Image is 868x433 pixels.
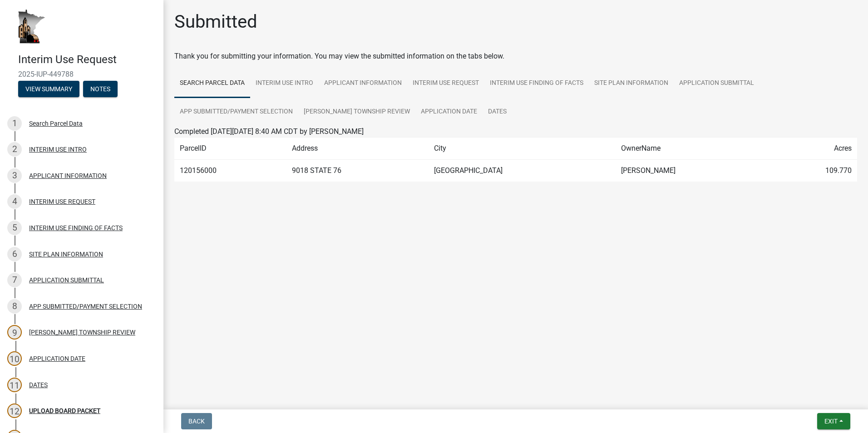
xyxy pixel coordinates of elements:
td: City [429,138,616,160]
div: APPLICATION DATE [29,355,85,362]
a: [PERSON_NAME] TOWNSHIP REVIEW [298,98,415,127]
div: 8 [7,299,22,314]
span: Completed [DATE][DATE] 8:40 AM CDT by [PERSON_NAME] [174,127,364,136]
td: Address [286,138,429,160]
td: 120156000 [174,160,286,182]
div: SITE PLAN INFORMATION [29,251,103,257]
div: 9 [7,325,22,340]
div: INTERIM USE FINDING OF FACTS [29,225,123,231]
a: SITE PLAN INFORMATION [589,69,674,98]
div: 3 [7,168,22,183]
div: 6 [7,247,22,261]
div: APP SUBMITTED/PAYMENT SELECTION [29,303,142,310]
div: INTERIM USE INTRO [29,146,87,153]
button: Back [181,413,212,429]
div: Thank you for submitting your information. You may view the submitted information on the tabs below. [174,51,857,62]
a: INTERIM USE REQUEST [407,69,484,98]
h1: Submitted [174,11,257,33]
wm-modal-confirm: Summary [18,86,79,93]
h4: Interim Use Request [18,53,156,66]
div: INTERIM USE REQUEST [29,198,95,205]
td: ParcelID [174,138,286,160]
div: UPLOAD BOARD PACKET [29,408,100,414]
a: APPLICANT INFORMATION [319,69,407,98]
div: 2 [7,142,22,157]
img: Houston County, Minnesota [18,10,45,44]
div: 10 [7,351,22,366]
a: APPLICATION DATE [415,98,483,127]
div: APPLICATION SUBMITTAL [29,277,104,283]
td: Acres [769,138,857,160]
button: View Summary [18,81,79,97]
div: 11 [7,378,22,392]
td: 109.770 [769,160,857,182]
span: Back [188,418,205,425]
div: 4 [7,194,22,209]
div: Search Parcel Data [29,120,83,127]
a: DATES [483,98,512,127]
td: OwnerName [616,138,769,160]
button: Notes [83,81,118,97]
div: 5 [7,221,22,235]
span: Exit [824,418,838,425]
td: 9018 STATE 76 [286,160,429,182]
a: INTERIM USE INTRO [250,69,319,98]
td: [PERSON_NAME] [616,160,769,182]
wm-modal-confirm: Notes [83,86,118,93]
span: 2025-IUP-449788 [18,70,145,79]
div: [PERSON_NAME] TOWNSHIP REVIEW [29,329,135,335]
a: APP SUBMITTED/PAYMENT SELECTION [174,98,298,127]
a: INTERIM USE FINDING OF FACTS [484,69,589,98]
button: Exit [817,413,850,429]
a: Search Parcel Data [174,69,250,98]
div: APPLICANT INFORMATION [29,172,107,179]
div: DATES [29,382,48,388]
a: APPLICATION SUBMITTAL [674,69,759,98]
td: [GEOGRAPHIC_DATA] [429,160,616,182]
div: 1 [7,116,22,131]
div: 12 [7,403,22,418]
div: 7 [7,273,22,287]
